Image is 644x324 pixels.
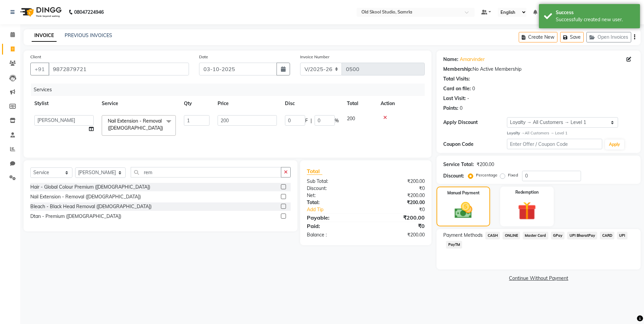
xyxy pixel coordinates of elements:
[617,232,627,239] span: UPI
[476,172,497,178] label: Percentage
[108,118,163,131] span: Nail Extension - Removal ([DEMOGRAPHIC_DATA])
[366,178,430,185] div: ₹200.00
[443,141,507,148] div: Coupon Code
[508,172,518,178] label: Fixed
[443,66,634,73] div: No Active Membership
[30,213,121,220] div: Dtan - Premium ([DEMOGRAPHIC_DATA])
[302,199,366,206] div: Total:
[443,85,471,92] div: Card on file:
[302,231,366,238] div: Balance :
[30,63,49,75] button: +91
[503,232,520,239] span: ONLINE
[460,105,462,112] div: 0
[74,3,104,22] b: 08047224946
[443,66,473,73] div: Membership:
[302,185,366,192] div: Discount:
[377,96,425,111] th: Action
[366,231,430,238] div: ₹200.00
[366,199,430,206] div: ₹200.00
[472,85,475,92] div: 0
[49,63,189,75] input: Search by Name/Mobile/Email/Code
[443,95,466,102] div: Last Visit:
[467,95,469,102] div: -
[30,96,98,111] th: Stylist
[30,184,150,191] div: Hair - Global Colour Premium ([DEMOGRAPHIC_DATA])
[507,139,602,149] input: Enter Offer / Coupon Code
[523,232,548,239] span: Master Card
[302,222,366,230] div: Paid:
[460,56,485,63] a: Amarvinder
[443,105,458,112] div: Points:
[586,32,631,42] button: Open Invoices
[443,56,458,63] div: Name:
[443,232,483,239] span: Payment Methods
[302,178,366,185] div: Sub Total:
[30,54,41,60] label: Client
[366,192,430,199] div: ₹200.00
[447,190,480,196] label: Manual Payment
[366,185,430,192] div: ₹0
[302,214,366,222] div: Payable:
[302,206,377,213] a: Add Tip
[556,9,635,16] div: Success
[438,275,639,282] a: Continue Without Payment
[446,241,462,249] span: PayTM
[551,232,565,239] span: GPay
[515,189,539,195] label: Redemption
[560,32,584,42] button: Save
[163,125,166,131] a: x
[17,3,63,22] img: logo
[507,131,525,135] strong: Loyalty →
[214,96,281,111] th: Price
[443,119,507,126] div: Apply Discount
[131,167,281,177] input: Search or Scan
[335,117,339,124] span: %
[311,117,312,124] span: |
[31,84,430,96] div: Services
[377,206,430,213] div: ₹0
[449,200,478,221] img: _cash.svg
[302,192,366,199] div: Net:
[443,172,464,180] div: Discount:
[347,116,355,122] span: 200
[443,75,470,83] div: Total Visits:
[485,232,500,239] span: CASH
[600,232,614,239] span: CARD
[605,139,624,150] button: Apply
[556,16,635,23] div: Successfully created new user.
[343,96,377,111] th: Total
[512,199,542,222] img: _gift.svg
[300,54,329,60] label: Invoice Number
[180,96,214,111] th: Qty
[366,222,430,230] div: ₹0
[32,30,57,42] a: INVOICE
[366,214,430,222] div: ₹200.00
[98,96,180,111] th: Service
[65,32,112,38] a: PREVIOUS INVOICES
[307,168,322,175] span: Total
[443,161,474,168] div: Service Total:
[305,117,308,124] span: F
[281,96,343,111] th: Disc
[477,161,494,168] div: ₹200.00
[30,193,141,200] div: Nail Extension - Removal ([DEMOGRAPHIC_DATA])
[199,54,208,60] label: Date
[30,203,152,210] div: Bleach - Black Head Removal ([DEMOGRAPHIC_DATA])
[507,130,634,136] div: All Customers → Level 1
[519,32,557,42] button: Create New
[567,232,597,239] span: UPI BharatPay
